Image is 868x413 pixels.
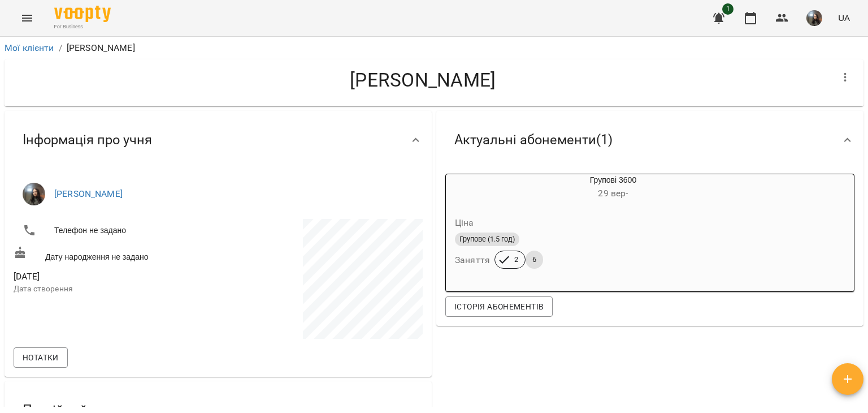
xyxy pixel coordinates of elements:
[722,3,734,15] span: 1
[14,219,216,242] li: Телефон не задано
[67,41,135,55] p: [PERSON_NAME]
[455,252,490,268] h6: Заняття
[14,68,832,92] h4: [PERSON_NAME]
[14,283,216,295] p: Дата створення
[14,347,68,368] button: Нотатки
[806,10,822,26] img: 3223da47ea16ff58329dec54ac365d5d.JPG
[11,244,218,265] div: Дату народження не задано
[59,41,62,55] li: /
[834,7,854,28] button: UA
[598,188,628,199] span: 29 вер -
[526,255,543,265] span: 6
[455,215,474,231] h6: Ціна
[5,111,432,169] div: Інформація про учня
[445,296,553,317] button: Історія абонементів
[436,111,863,169] div: Актуальні абонементи(1)
[446,174,500,201] div: Групові 3600
[54,6,111,22] img: Voopty Logo
[23,131,152,149] span: Інформація про учня
[54,188,123,199] a: [PERSON_NAME]
[5,42,54,53] a: Мої клієнти
[838,12,850,24] span: UA
[14,270,216,283] span: [DATE]
[14,5,41,32] button: Menu
[507,255,525,265] span: 2
[5,41,863,55] nav: breadcrumb
[54,23,111,31] span: For Business
[454,300,544,313] span: Історія абонементів
[455,234,519,244] span: Групове (1.5 год)
[23,183,45,205] img: Бойцун Яна Вікторівна
[446,174,726,282] button: Групові 360029 вер- ЦінаГрупове (1.5 год)Заняття26
[500,174,726,201] div: Групові 3600
[23,351,59,364] span: Нотатки
[454,131,613,149] span: Актуальні абонементи ( 1 )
